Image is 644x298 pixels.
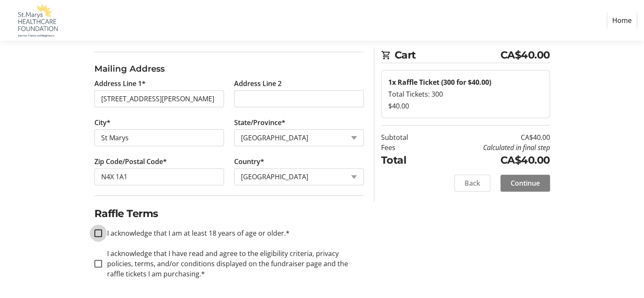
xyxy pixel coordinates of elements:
[430,153,550,168] td: CA$40.00
[500,175,550,192] button: Continue
[102,228,290,238] label: I acknowledge that I am at least 18 years of age or older.*
[388,101,543,111] div: $40.00
[430,142,550,153] td: Calculated in final step
[395,47,500,63] span: Cart
[388,89,543,99] div: Total Tickets: 300
[607,12,637,28] a: Home
[234,117,285,128] label: State/Province*
[464,178,480,188] span: Back
[511,178,540,188] span: Continue
[102,248,364,279] label: I acknowledge that I have read and agree to the eligibility criteria, privacy policies, terms, an...
[234,156,264,167] label: Country*
[381,142,430,153] td: Fees
[430,132,550,142] td: CA$40.00
[94,90,224,107] input: Address
[94,62,364,75] h3: Mailing Address
[94,156,167,167] label: Zip Code/Postal Code*
[94,206,364,221] h2: Raffle Terms
[234,78,282,89] label: Address Line 2
[94,78,146,89] label: Address Line 1*
[94,117,111,128] label: City*
[94,129,224,146] input: City
[454,175,490,192] button: Back
[94,168,224,185] input: Zip or Postal Code
[381,132,430,142] td: Subtotal
[388,78,491,87] strong: 1x Raffle Ticket (300 for $40.00)
[381,153,430,168] td: Total
[7,3,67,37] img: St. Marys Healthcare Foundation's Logo
[500,47,550,63] span: CA$40.00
